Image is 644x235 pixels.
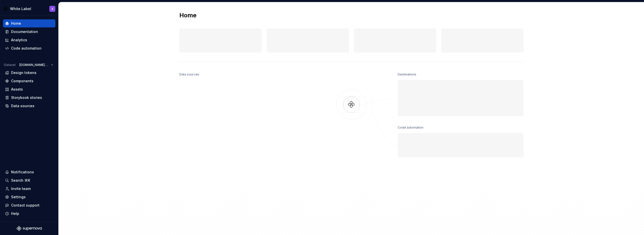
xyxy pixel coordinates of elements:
[3,185,55,193] a: Invite team
[3,19,55,27] a: Home
[17,226,42,231] svg: Supernova Logo
[11,194,26,200] div: Settings
[11,29,38,34] div: Documentation
[10,6,31,11] div: White Label
[17,61,55,68] button: [DOMAIN_NAME] Data Set
[3,85,55,93] a: Assets
[3,102,55,110] a: Data sources
[11,211,19,216] div: Help
[11,186,31,191] div: Invite team
[398,71,416,78] div: Destinations
[11,178,30,183] div: Search ⌘K
[11,103,34,108] div: Data sources
[11,46,42,51] div: Code automation
[3,94,55,102] a: Storybook stories
[179,71,199,78] div: Data sources
[11,79,33,84] div: Components
[3,210,55,218] button: Help
[3,176,55,184] button: Search ⌘K
[3,36,55,44] a: Analytics
[11,70,36,75] div: Design tokens
[11,37,27,43] div: Analytics
[3,193,55,201] a: Settings
[3,28,55,36] a: Documentation
[3,69,55,77] a: Design tokens
[11,95,42,100] div: Storybook stories
[1,3,57,14] button: White LabelX
[179,11,196,19] h2: Home
[11,170,34,175] div: Notifications
[4,63,16,67] div: Dataset
[3,201,55,209] button: Contact support
[11,87,23,92] div: Assets
[3,77,55,85] a: Components
[3,44,55,52] a: Code automation
[3,168,55,176] button: Notifications
[19,63,49,67] span: [DOMAIN_NAME] Data Set
[52,7,53,11] div: X
[11,203,39,208] div: Contact support
[398,124,423,131] div: Code automation
[11,21,21,26] div: Home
